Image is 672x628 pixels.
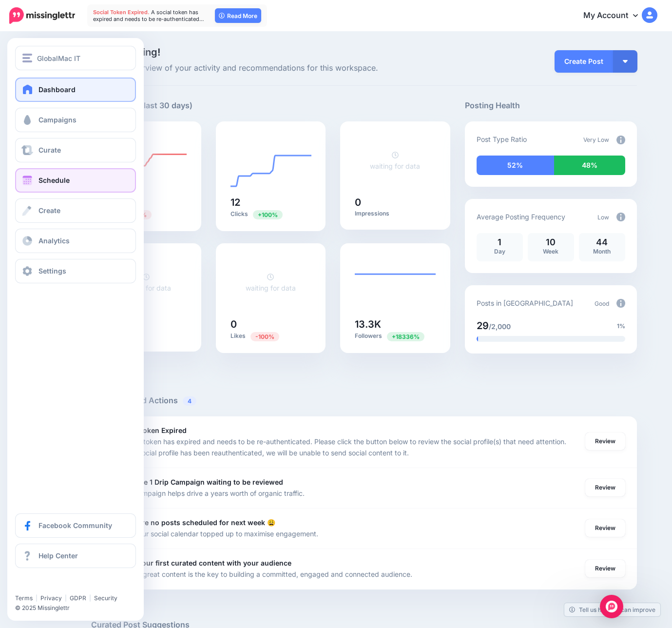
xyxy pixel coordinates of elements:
b: Share your first curated content with your audience [116,559,291,567]
span: Create [38,206,60,215]
p: Post Type Ratio [477,134,527,145]
li: © 2025 Missinglettr [15,603,143,613]
span: | [65,594,67,602]
iframe: Twitter Follow Button [15,580,91,590]
span: GlobalMac IT [37,53,80,64]
p: Posts [106,210,187,219]
span: | [89,594,91,602]
a: My Account [574,4,657,28]
a: waiting for data [121,273,171,292]
p: 1 [481,238,518,247]
span: Very Low [583,136,609,143]
div: 52% of your posts in the last 30 days have been from Drip Campaigns [477,156,555,175]
h5: 13.3K [355,319,436,329]
h5: 0 [230,319,311,329]
h5: 25 [106,197,187,207]
span: Campaigns [38,116,77,124]
a: Tell us how we can improve [564,603,660,616]
a: Create Post [555,50,613,73]
b: There are no posts scheduled for next week 😩 [116,518,275,527]
p: Sharing great content is the key to building a committed, engaged and connected audience. [116,569,412,580]
button: GlobalMac IT [15,46,136,70]
span: 29 [477,320,489,332]
span: Previous period: 72 [387,332,424,341]
a: Privacy [40,594,62,602]
a: Create [15,198,136,223]
span: 1% [617,321,625,331]
p: Clicks [230,210,311,219]
h5: Posting Health [465,99,637,112]
a: Security [94,594,117,602]
p: 44 [584,238,620,247]
a: waiting for data [246,273,296,292]
a: Review [585,479,625,496]
span: Dashboard [38,85,76,94]
span: /2,000 [489,322,511,331]
img: Missinglettr [9,7,75,24]
a: Dashboard [15,78,136,102]
p: Likes [230,332,311,341]
span: Settings [38,267,66,275]
span: Day [494,248,505,255]
span: Low [597,214,609,221]
span: A social token has expired and needs to be re-authenticated… [93,9,204,22]
img: info-circle-grey.png [616,136,625,144]
p: Posts in [GEOGRAPHIC_DATA] [477,297,573,309]
span: Curate [38,146,61,154]
span: | [36,594,38,602]
a: Facebook Community [15,513,136,538]
span: Facebook Community [38,521,112,530]
h5: Recommended Actions [91,394,637,407]
div: 1% of your posts in the last 30 days have been from Drip Campaigns [477,336,478,342]
a: Review [585,432,625,450]
p: 10 [533,238,569,247]
h5: 12 [230,197,311,207]
span: Week [543,248,558,255]
a: Help Center [15,544,136,568]
h5: 0 [355,197,436,207]
span: Schedule [38,176,70,184]
div: Open Intercom Messenger [600,595,623,618]
span: Month [593,248,611,255]
span: Previous period: 6 [253,210,283,219]
img: info-circle-grey.png [616,213,625,221]
p: Keep your social calendar topped up to maximise engagement. [116,528,318,539]
p: Impressions [355,210,436,217]
span: 4 [183,396,196,406]
a: Analytics [15,229,136,253]
div: 48% of your posts in the last 30 days were manually created (i.e. were not from Drip Campaigns or... [554,156,625,175]
span: Social Token Expired. [93,9,150,16]
p: Retweets [106,332,187,339]
h5: 0 [106,319,187,329]
a: Terms [15,594,33,602]
span: Here's an overview of your activity and recommendations for this workspace. [91,62,450,75]
span: Analytics [38,236,70,245]
a: GDPR [70,594,86,602]
p: Each campaign helps drive a years worth of organic traffic. [116,488,305,499]
img: info-circle-grey.png [616,299,625,308]
p: A social token has expired and needs to be re-authenticated. Please click the button below to rev... [116,436,576,458]
img: arrow-down-white.png [623,60,628,63]
a: Settings [15,259,136,283]
p: Average Posting Frequency [477,211,565,222]
a: Curate [15,138,136,162]
b: Social Token Expired [116,426,187,434]
span: Good [595,300,609,307]
img: menu.png [22,54,32,62]
a: Read More [215,8,261,23]
span: Help Center [38,551,78,560]
p: Followers [355,332,436,341]
a: Schedule [15,168,136,193]
a: Review [585,519,625,537]
span: Previous period: 1 [250,332,279,341]
a: waiting for data [370,151,420,170]
a: Campaigns [15,108,136,132]
b: You have 1 Drip Campaign waiting to be reviewed [116,478,283,486]
a: Review [585,560,625,577]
